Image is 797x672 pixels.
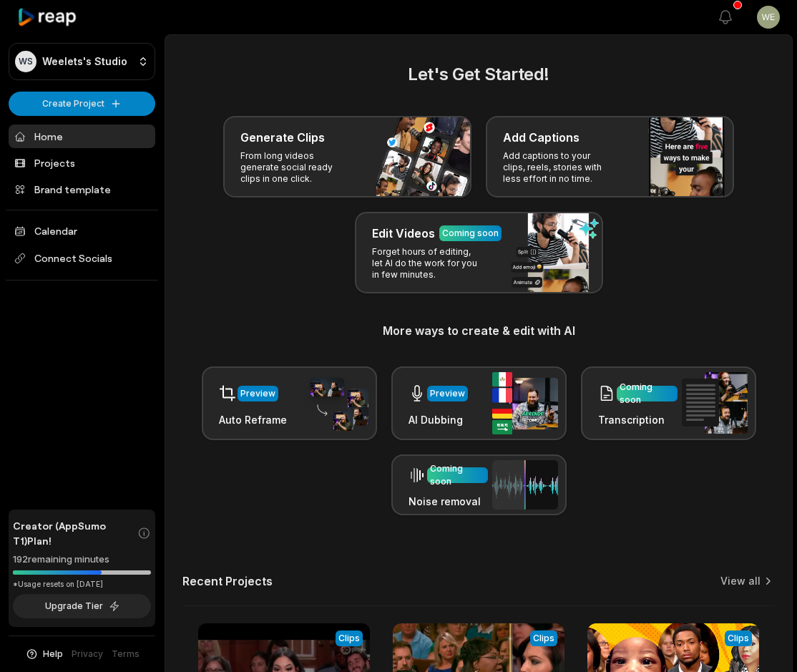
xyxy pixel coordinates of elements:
span: Connect Socials [9,245,155,271]
a: Projects [9,151,155,175]
a: Calendar [9,219,155,243]
h3: Generate Clips [240,129,325,146]
a: Terms [112,648,140,661]
p: Weelets's Studio [42,55,127,68]
a: Privacy [72,648,103,661]
div: Coming soon [430,462,485,488]
h3: Add Captions [503,129,580,146]
a: Brand template [9,177,155,201]
a: Home [9,125,155,148]
p: Add captions to your clips, reels, stories with less effort in no time. [503,150,614,185]
img: transcription.png [682,372,748,434]
div: *Usage resets on [DATE] [13,579,151,590]
button: Help [25,648,63,661]
p: From long videos generate social ready clips in one click. [240,150,351,185]
img: ai_dubbing.png [492,372,558,434]
h2: Let's Get Started! [182,62,775,87]
h3: Edit Videos [372,225,435,242]
div: Preview [240,387,275,400]
button: Create Project [9,92,155,116]
span: Help [43,648,63,661]
div: WS [15,51,36,72]
span: Creator (AppSumo T1) Plan! [13,518,137,548]
div: Preview [430,387,465,400]
img: auto_reframe.png [303,376,368,432]
h2: Recent Projects [182,574,273,588]
img: noise_removal.png [492,460,558,510]
a: View all [720,574,761,588]
div: Coming soon [442,227,499,240]
h3: Noise removal [409,494,488,509]
h3: Transcription [598,412,678,427]
h3: More ways to create & edit with AI [182,322,775,339]
h3: Auto Reframe [219,412,287,427]
div: Coming soon [620,381,675,406]
button: Upgrade Tier [13,594,151,618]
div: 192 remaining minutes [13,552,151,567]
h3: AI Dubbing [409,412,468,427]
p: Forget hours of editing, let AI do the work for you in few minutes. [372,246,483,281]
